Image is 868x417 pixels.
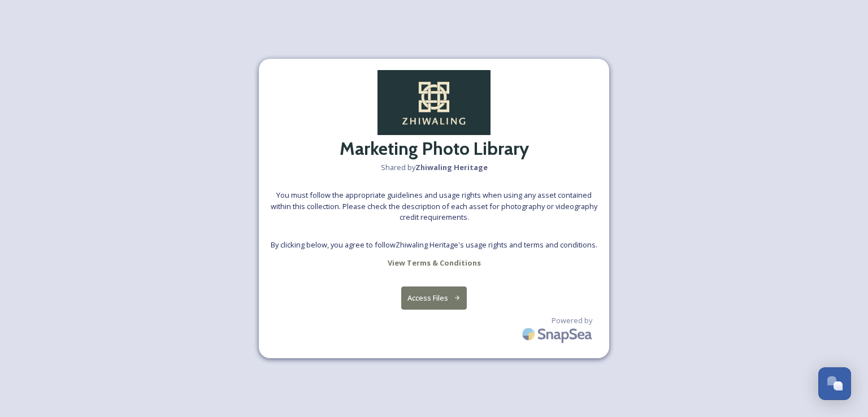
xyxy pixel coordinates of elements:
[270,190,598,223] span: You must follow the appropriate guidelines and usage rights when using any asset contained within...
[818,367,851,400] button: Open Chat
[552,315,592,326] span: Powered by
[271,240,597,250] span: By clicking below, you agree to follow Zhiwaling Heritage 's usage rights and terms and conditions.
[401,286,467,310] button: Access Files
[519,321,598,347] img: SnapSea Logo
[388,258,481,268] strong: View Terms & Conditions
[415,162,488,172] strong: Zhiwaling Heritage
[381,162,488,173] span: Shared by
[340,135,529,162] h2: Marketing Photo Library
[388,256,481,270] a: View Terms & Conditions
[377,70,491,136] img: Screenshot%202025-04-29%20at%2011.04.11.png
